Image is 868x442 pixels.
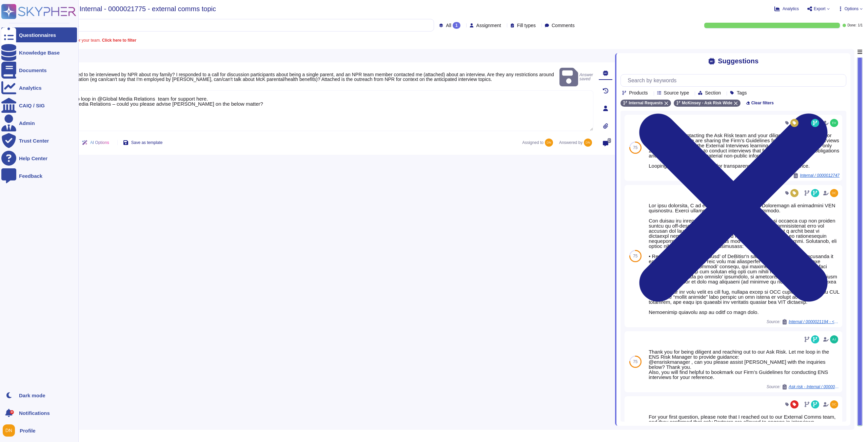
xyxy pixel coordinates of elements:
[649,349,840,380] div: Thank you for being diligent and reaching out to our Ask Risk. Let me loop in the ENS Risk Manage...
[19,173,42,178] div: Feedback
[830,189,838,197] img: user
[1,80,77,95] a: Analytics
[847,24,856,27] span: Done:
[19,33,56,38] div: Questionnaires
[131,141,163,145] span: Save as template
[858,24,863,27] span: 1 / 1
[446,23,451,28] span: All
[783,7,799,11] span: Analytics
[830,400,838,408] img: user
[19,393,45,398] div: Dark mode
[545,139,553,147] img: user
[453,22,460,29] div: 1
[19,50,60,55] div: Knowledge Base
[814,7,826,11] span: Export
[633,254,637,258] span: 75
[774,6,799,12] button: Analytics
[1,151,77,166] a: Help Center
[19,103,45,108] div: CAIQ / SIG
[19,411,50,416] span: Notifications
[80,5,216,12] span: Internal - 0000021775 - external comms topic
[47,90,593,131] textarea: Let me also loop in @Global Media Relations team for support here. @Global Media Relations – coul...
[633,360,637,364] span: 75
[1,45,77,60] a: Knowledge Base
[19,85,42,90] div: Analytics
[19,68,47,73] div: Documents
[522,139,556,147] span: Assigned to
[830,335,838,343] img: user
[19,156,47,161] div: Help Center
[608,138,611,143] span: 0
[27,19,434,31] input: Search by keywords
[559,66,593,88] span: Answer saved
[633,146,637,150] span: 75
[1,63,77,78] a: Documents
[767,384,840,390] span: Source:
[845,7,859,11] span: Options
[101,38,136,43] b: Click here to filter
[20,428,36,433] span: Profile
[90,141,109,145] span: AI Options
[118,136,168,149] button: Save as template
[19,121,35,126] div: Admin
[1,115,77,130] a: Admin
[624,75,846,86] input: Search by keywords
[10,410,14,414] div: 9+
[552,23,575,28] span: Comments
[584,139,592,147] img: user
[56,72,554,82] span: Am I allowed to be interviewed by NPR about my family? I responded to a call for discussion parti...
[1,27,77,42] a: Questionnaires
[23,38,136,42] span: A question is assigned to you or your team.
[1,133,77,148] a: Trust Center
[1,423,20,438] button: user
[830,119,838,127] img: user
[19,138,49,143] div: Trust Center
[517,23,536,28] span: Fill types
[1,98,77,113] a: CAIQ / SIG
[559,141,583,145] span: Answered by
[1,168,77,183] a: Feedback
[476,23,501,28] span: Assignment
[789,385,840,389] span: Ask risk - Internal / 0000017782 - PE buyside DD on a target - need quick help on 2 questions
[3,424,15,437] img: user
